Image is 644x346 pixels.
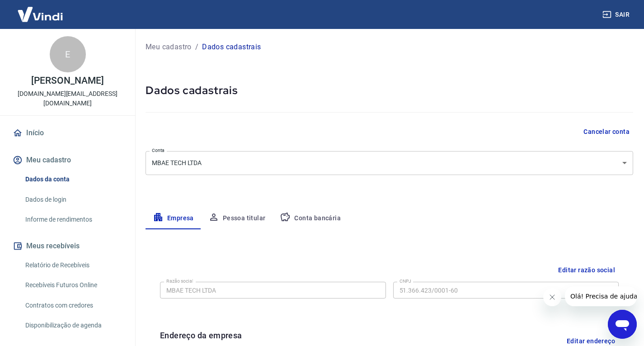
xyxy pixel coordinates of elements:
[50,36,86,72] div: E
[22,170,124,189] a: Dados da conta
[22,190,124,209] a: Dados de login
[22,296,124,315] a: Contratos com credores
[31,76,103,85] p: [PERSON_NAME]
[565,286,637,306] iframe: Mensagem da empresa
[11,0,70,28] img: Vindi
[5,6,76,14] span: Olá! Precisa de ajuda?
[543,288,561,306] iframe: Fechar mensagem
[202,42,261,52] p: Dados cadastrais
[22,256,124,275] a: Relatório de Recebíveis
[201,208,273,229] button: Pessoa titular
[400,278,411,284] label: CNPJ
[146,42,192,52] a: Meu cadastro
[166,278,193,284] label: Razão social
[273,208,348,229] button: Conta bancária
[555,262,619,279] button: Editar razão social
[195,42,198,52] p: /
[11,150,124,170] button: Meu cadastro
[146,83,633,98] h5: Dados cadastrais
[22,276,124,294] a: Recebíveis Futuros Online
[11,123,124,143] a: Início
[22,210,124,229] a: Informe de rendimentos
[11,236,124,256] button: Meus recebíveis
[22,316,124,335] a: Disponibilização de agenda
[580,123,633,140] button: Cancelar conta
[146,151,633,175] div: MBAE TECH LTDA
[152,147,165,154] label: Conta
[601,6,633,23] button: Sair
[608,310,637,339] iframe: Botão para abrir a janela de mensagens
[7,89,128,108] p: [DOMAIN_NAME][EMAIL_ADDRESS][DOMAIN_NAME]
[146,208,201,229] button: Empresa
